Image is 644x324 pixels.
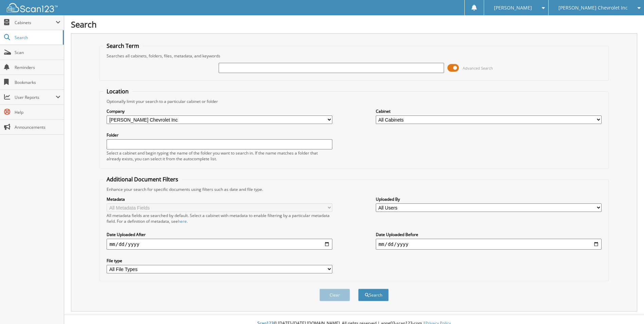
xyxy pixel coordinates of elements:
[376,232,602,237] label: Date Uploaded Before
[15,65,60,70] span: Reminders
[463,66,493,71] span: Advanced Search
[15,109,60,115] span: Help
[376,239,602,250] input: end
[103,53,605,59] div: Searches all cabinets, folders, files, metadata, and keywords
[107,108,332,114] label: Company
[107,258,332,264] label: File type
[107,196,332,202] label: Metadata
[107,232,332,237] label: Date Uploaded After
[15,50,60,55] span: Scan
[103,98,605,104] div: Optionally limit your search to a particular cabinet or folder
[107,213,332,224] div: All metadata fields are searched by default. Select a cabinet with metadata to enable filtering b...
[15,94,56,100] span: User Reports
[358,289,389,301] button: Search
[15,79,60,85] span: Bookmarks
[103,42,143,50] legend: Search Term
[376,196,602,202] label: Uploaded By
[178,218,187,224] a: here
[376,108,602,114] label: Cabinet
[15,124,60,130] span: Announcements
[103,88,132,95] legend: Location
[107,239,332,250] input: start
[319,289,350,301] button: Clear
[558,6,628,10] span: [PERSON_NAME] Chevrolet Inc
[15,35,59,40] span: Search
[71,19,637,30] h1: Search
[107,132,332,138] label: Folder
[15,20,56,25] span: Cabinets
[7,3,58,12] img: scan123-logo-white.svg
[107,150,332,162] div: Select a cabinet and begin typing the name of the folder you want to search in. If the name match...
[494,6,532,10] span: [PERSON_NAME]
[103,186,605,192] div: Enhance your search for specific documents using filters such as date and file type.
[103,176,182,183] legend: Additional Document Filters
